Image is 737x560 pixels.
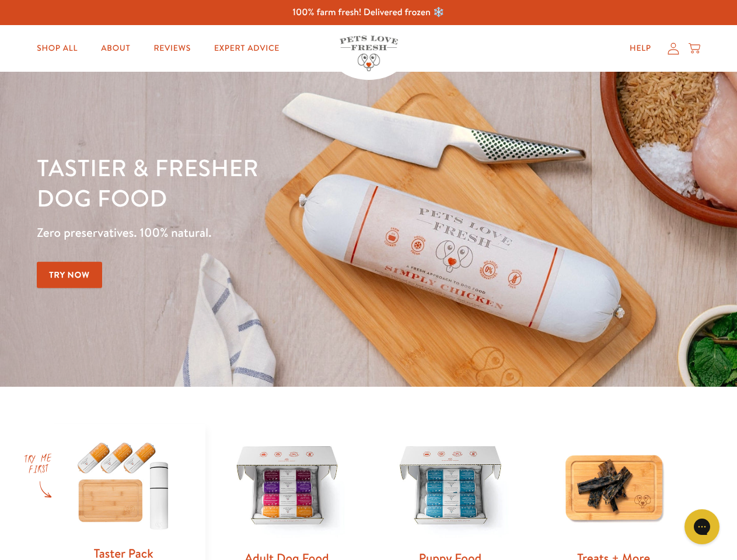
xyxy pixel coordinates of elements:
[205,37,289,60] a: Expert Advice
[340,36,398,71] img: Pets Love Fresh
[37,222,479,243] p: Zero preservatives. 100% natural.
[37,262,102,288] a: Try Now
[92,37,139,60] a: About
[37,152,479,213] h1: Tastier & fresher dog food
[144,37,200,60] a: Reviews
[620,37,661,60] a: Help
[27,37,87,60] a: Shop All
[679,505,725,548] iframe: Gorgias live chat messenger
